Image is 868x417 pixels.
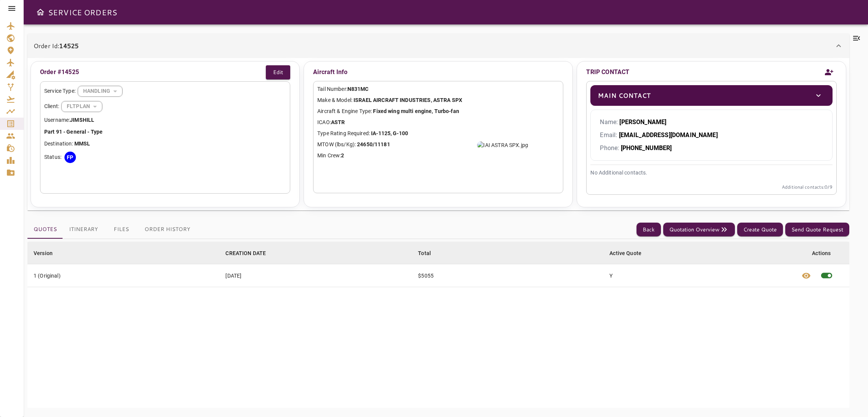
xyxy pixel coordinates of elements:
[802,271,811,280] span: visibility
[317,141,559,149] p: MTOW (lbs/Kg):
[44,128,286,136] p: Part 91 - General - Type
[87,141,90,147] b: L
[785,223,849,237] button: Send Quote Request
[313,65,563,79] p: Aircraft Info
[70,117,94,123] b: JIMSHILL
[79,141,84,147] b: M
[64,152,76,163] div: FP
[317,107,559,115] p: Aircraft & Engine Type:
[63,220,104,239] button: Itinerary
[603,264,795,287] td: Y
[821,63,837,81] button: Add new contact
[590,169,832,177] p: No Additional contacts.
[34,249,63,258] span: Version
[84,141,87,147] b: S
[317,118,559,126] p: ICAO:
[477,141,528,149] img: IAI ASTRA SPX.jpg
[317,129,559,137] p: Type Rating Required:
[48,6,117,18] h6: SERVICE ORDERS
[371,130,408,136] b: IA-1125, G-100
[78,81,122,101] div: HANDLING
[219,264,412,287] td: [DATE]
[418,249,441,258] span: Total
[815,264,838,287] span: This quote is already active
[27,220,63,239] button: Quotes
[44,86,286,97] div: Service Type:
[600,144,823,153] p: Phone:
[44,101,286,112] div: Client:
[331,119,345,125] b: ASTR
[27,34,849,58] div: Order Id:14525
[34,249,53,258] div: Version
[27,58,849,210] div: Order Id:14525
[637,223,661,237] button: Back
[104,220,138,239] button: Files
[412,264,603,287] td: $5055
[27,264,219,287] td: 1 (Original)
[266,65,290,79] button: Edit
[341,152,344,158] b: 2
[354,97,462,103] b: ISRAEL AIRCRAFT INDUSTRIES, ASTRA SPX
[61,96,102,116] div: HANDLING
[225,249,276,258] span: CREATION DATE
[737,223,783,237] button: Create Quote
[357,141,390,147] b: 24650/11181
[138,220,196,239] button: Order History
[619,131,718,139] b: [EMAIL_ADDRESS][DOMAIN_NAME]
[317,85,559,93] p: Tail Number:
[317,152,559,160] p: Min Crew:
[317,96,559,104] p: Make & Model:
[797,264,815,287] button: View quote details
[33,5,48,20] button: Open drawer
[418,249,431,258] div: Total
[44,140,286,148] p: Destination:
[44,153,61,161] p: Status:
[621,144,672,152] b: [PHONE_NUMBER]
[373,108,459,114] b: Fixed wing multi engine, Turbo-fan
[44,116,286,124] p: Username:
[609,249,651,258] span: Active Quote
[34,41,79,50] p: Order Id:
[40,68,79,77] p: Order #14525
[812,89,825,102] button: toggle
[600,118,823,127] p: Name:
[609,249,641,258] div: Active Quote
[590,184,832,191] p: Additional contacts: 0 /9
[225,249,266,258] div: CREATION DATE
[663,223,735,237] button: Quotation Overview
[600,131,823,140] p: Email:
[598,91,651,100] p: Main Contact
[74,141,79,147] b: M
[619,118,666,126] b: [PERSON_NAME]
[347,86,369,92] b: N831MC
[59,41,79,50] b: 14525
[590,85,832,106] div: Main Contacttoggle
[586,68,629,77] p: TRIP CONTACT
[27,220,196,239] div: basic tabs example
